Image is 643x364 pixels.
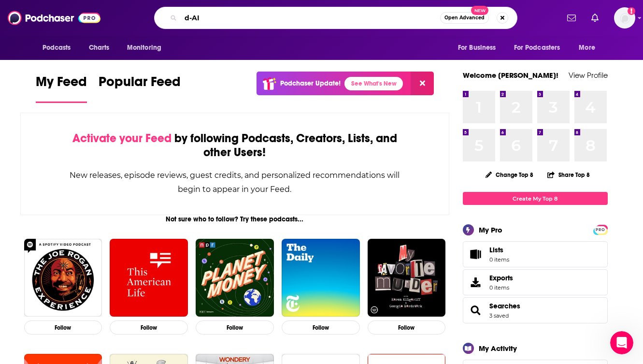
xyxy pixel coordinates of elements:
span: Exports [489,274,513,282]
button: open menu [508,39,574,57]
span: 0 items [489,284,513,291]
img: Podchaser - Follow, Share and Rate Podcasts [8,9,100,27]
span: Podcasts [43,41,71,55]
a: Lists [463,241,608,267]
a: Show notifications dropdown [563,10,580,26]
a: Create My Top 8 [463,192,608,205]
button: Follow [282,320,360,335]
div: New releases, episode reviews, guest credits, and personalized recommendations will begin to appe... [69,168,401,196]
span: Searches [463,297,608,323]
span: Exports [466,276,486,289]
span: Lists [489,246,503,254]
span: Logged in as HughE [614,7,635,29]
div: My Pro [479,225,502,234]
span: Lists [466,248,486,261]
span: Charts [89,41,110,55]
iframe: Intercom live chat [610,331,633,354]
span: Lists [489,246,509,254]
span: Open Advanced [444,15,485,20]
button: open menu [36,39,84,57]
img: This American Life [110,239,188,317]
button: Open AdvancedNew [440,12,489,24]
button: Follow [196,320,274,335]
button: Share Top 8 [547,165,590,184]
p: Podchaser Update! [280,79,341,87]
svg: Add a profile image [628,7,635,15]
button: Change Top 8 [480,169,540,181]
span: Activate your Feed [72,131,171,146]
span: PRO [595,226,606,233]
a: Welcome [PERSON_NAME]! [463,71,558,80]
button: Follow [110,320,188,335]
span: For Business [458,41,496,55]
div: My Activity [479,344,517,353]
a: Charts [83,39,115,57]
a: See What's New [344,77,403,90]
img: The Daily [282,239,360,317]
span: Popular Feed [99,73,181,96]
span: More [579,41,595,55]
img: The Joe Rogan Experience [24,239,102,317]
button: Follow [24,320,102,335]
span: 0 items [489,256,509,263]
button: Show profile menu [614,7,635,29]
span: For Podcasters [514,41,560,55]
a: Popular Feed [99,73,181,103]
button: open menu [120,39,174,57]
a: View Profile [569,71,608,80]
input: Search podcasts, credits, & more... [181,10,440,26]
img: My Favorite Murder with Karen Kilgariff and Georgia Hardstark [368,239,446,317]
button: Follow [368,320,446,335]
span: New [471,6,488,15]
div: Not sure who to follow? Try these podcasts... [20,215,450,223]
a: Searches [466,304,486,317]
span: My Feed [36,73,87,96]
a: Show notifications dropdown [587,10,602,26]
button: open menu [451,39,508,57]
img: User Profile [614,7,635,29]
a: Exports [463,269,608,295]
a: My Feed [36,73,87,103]
div: by following Podcasts, Creators, Lists, and other Users! [69,131,401,160]
a: Searches [489,302,520,310]
a: 3 saved [489,312,509,319]
div: Search podcasts, credits, & more... [154,7,517,29]
img: Planet Money [196,239,274,317]
button: open menu [572,39,607,57]
span: Monitoring [127,41,161,55]
a: PRO [595,226,606,233]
